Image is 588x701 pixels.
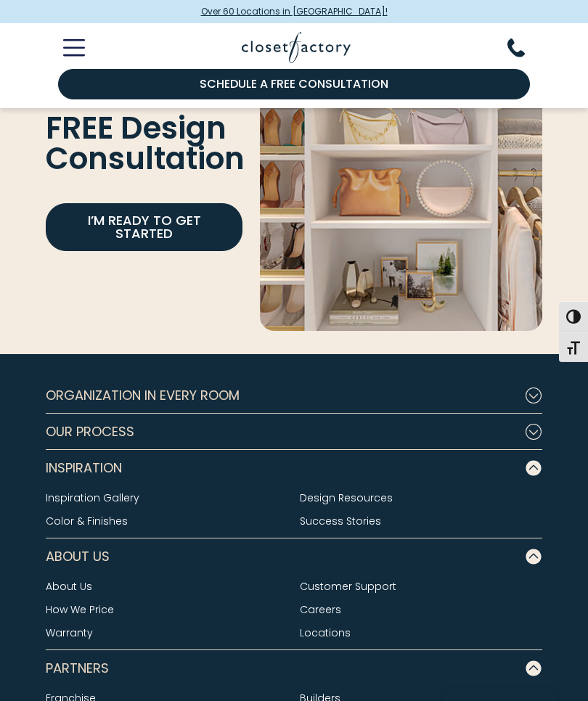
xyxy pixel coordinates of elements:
[46,514,128,528] a: Color & Finishes
[46,39,85,57] button: Toggle Mobile Menu
[46,414,542,450] button: Footer Subnav Button - Our Process
[559,332,588,362] button: Toggle Font size
[300,602,341,617] a: Careers
[46,491,139,505] a: Inspiration Gallery
[46,450,122,486] span: Inspiration
[58,69,530,99] a: Schedule a Free Consultation
[46,538,110,575] span: About Us
[46,377,542,414] button: Footer Subnav Button - Organization in Every Room
[507,38,542,57] button: Phone Number
[46,650,109,686] span: Partners
[242,32,351,63] img: Closet Factory Logo
[46,650,542,686] button: Footer Subnav Button - Partners
[300,514,381,528] a: Success Stories
[559,301,588,332] button: Toggle High Contrast
[260,19,542,331] img: Closet shelving details
[46,450,542,486] button: Footer Subnav Button - Inspiration
[46,579,92,594] a: About Us
[46,626,93,640] a: Warranty
[46,602,114,617] a: How We Price
[300,626,351,640] a: Locations
[46,203,242,251] a: I’m Ready to Get Started
[300,579,396,594] a: Customer Support
[46,414,134,450] span: Our Process
[201,5,388,18] span: Over 60 Locations in [GEOGRAPHIC_DATA]!
[46,377,240,414] span: Organization in Every Room
[46,538,542,575] button: Footer Subnav Button - About Us
[300,491,393,505] a: Design Resources
[46,107,245,181] span: FREE Design Consultation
